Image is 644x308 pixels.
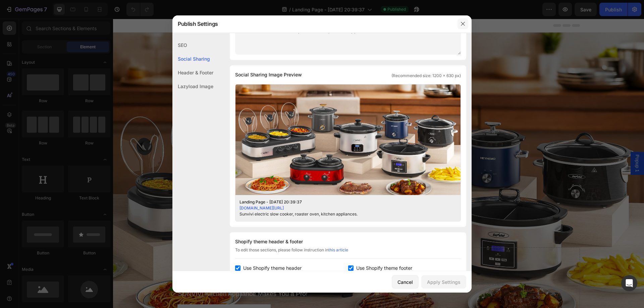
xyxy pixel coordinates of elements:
[239,199,446,205] div: Landing Page - [DATE] 20:39:37
[172,66,213,79] div: Header & Footer
[391,73,461,79] span: (Recommended size: 1200 x 630 px)
[621,275,637,291] div: Open Intercom Messenger
[421,275,466,289] button: Apply Settings
[64,286,158,302] button: <p>Shop All</p>
[328,247,348,252] a: this article
[521,136,528,153] span: Popup 1
[392,275,419,289] button: Cancel
[356,264,412,272] span: Use Shopify theme footer
[235,71,302,79] span: Social Sharing Image Preview
[397,279,413,286] div: Cancel
[65,271,260,280] p: SUNVIVI Kitchen Appliance Makes You a Pro!
[172,79,213,93] div: Lazyload Image
[95,229,132,236] p: (2000+) REVIEWS
[172,38,213,52] div: SEO
[235,238,461,246] div: Shopify theme header & footer
[172,52,213,66] div: Social Sharing
[65,241,223,263] strong: Made just for you
[239,205,284,210] a: [DOMAIN_NAME][URL]
[427,279,461,286] div: Apply Settings
[243,264,302,272] span: Use Shopify theme header
[355,262,391,268] div: Drop element here
[172,15,454,33] div: Publish Settings
[239,211,446,217] div: Sunvivi electric slow cooker, roaster oven, kitchen appliances.
[235,247,461,259] div: To edit those sections, please follow instruction in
